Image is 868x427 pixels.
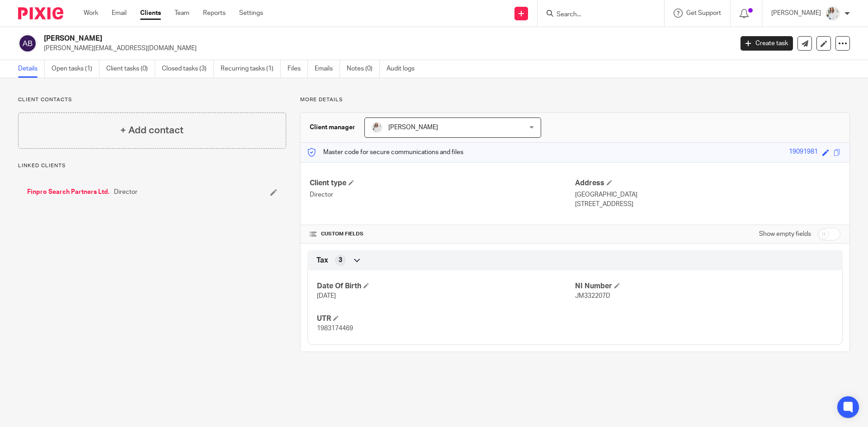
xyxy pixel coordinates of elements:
[771,9,821,18] p: [PERSON_NAME]
[387,60,421,78] a: Audit logs
[112,9,127,18] a: Email
[317,282,575,291] h4: Date Of Birth
[310,230,575,238] h4: CUSTOM FIELDS
[300,96,850,103] p: More details
[239,9,263,18] a: Settings
[310,178,575,188] h4: Client type
[52,60,99,78] a: Open tasks (1)
[339,256,342,265] span: 3
[575,282,833,291] h4: NI Number
[759,230,811,239] label: Show empty fields
[575,178,840,188] h4: Address
[317,325,353,332] span: 1983174469
[120,123,184,137] h4: + Add contact
[388,124,438,131] span: [PERSON_NAME]
[140,9,161,18] a: Clients
[221,60,281,78] a: Recurring tasks (1)
[316,256,328,265] span: Tax
[175,9,189,18] a: Team
[288,60,308,78] a: Files
[317,293,336,299] span: [DATE]
[372,122,382,133] img: Daisy.JPG
[18,162,286,169] p: Linked clients
[18,34,37,53] img: svg%3E
[203,9,226,18] a: Reports
[826,6,840,21] img: Daisy.JPG
[18,7,63,19] img: Pixie
[18,60,45,78] a: Details
[114,188,137,197] span: Director
[317,314,575,324] h4: UTR
[18,96,286,103] p: Client contacts
[106,60,155,78] a: Client tasks (0)
[575,200,840,209] p: [STREET_ADDRESS]
[84,9,98,18] a: Work
[686,10,721,16] span: Get Support
[789,147,818,158] div: 19091981
[556,11,637,19] input: Search
[575,293,610,299] span: JM332207D
[310,123,355,132] h3: Client manager
[44,44,727,53] p: [PERSON_NAME][EMAIL_ADDRESS][DOMAIN_NAME]
[575,190,840,199] p: [GEOGRAPHIC_DATA]
[44,34,590,43] h2: [PERSON_NAME]
[307,148,463,157] p: Master code for secure communications and files
[315,60,340,78] a: Emails
[310,190,575,199] p: Director
[162,60,214,78] a: Closed tasks (3)
[27,188,109,197] a: Finpro Search Partners Ltd.
[741,36,793,51] a: Create task
[347,60,380,78] a: Notes (0)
